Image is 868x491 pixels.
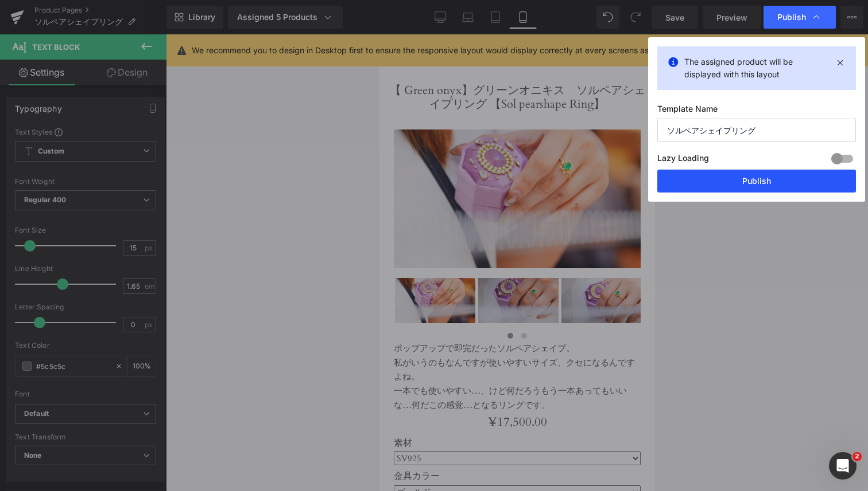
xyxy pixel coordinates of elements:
[14,307,261,321] p: ポップアップで即完だったソルペアシェイプ。
[235,11,245,21] a: 検索
[657,151,709,170] label: Lazy Loading
[14,403,261,417] label: 素材
[657,104,856,119] label: Template Name
[684,56,829,81] p: The assigned product will be displayed with this layout
[14,437,261,450] label: 金具カラー
[6,49,270,77] a: 【 Green onyx】グリーンオニキス ソルペアシェイプリング 【Sol pearshape Ring】
[15,243,96,289] img: 【 Green onyx】グリーンオニキス ソルペアシェイプリング 【Sol pearshape Ring】
[10,11,22,21] button: メニューを開く
[182,243,262,289] img: 【 Green onyx】グリーンオニキス ソルペアシェイプリング 【Sol pearshape Ring】
[657,170,856,193] button: Publish
[125,10,151,22] span: Juvelia
[125,9,151,23] a: Juvelia
[14,321,261,350] p: 私がいうのもなんですが使いやすいサイズ、クセになるんですよね。
[829,452,857,480] iframe: Intercom live chat
[14,95,261,234] img: 【 Green onyx】グリーンオニキス ソルペアシェイプリング 【Sol pearshape Ring】
[14,349,261,378] p: 一本でも使いやすい…、けど何だろうもう一本あってもいいな…何だこの感覚…となるリングです。
[852,452,862,461] span: 2
[108,378,168,398] span: ¥17,500.00
[777,12,806,22] span: Publish
[99,243,179,289] img: 【 Green onyx】グリーンオニキス ソルペアシェイプリング 【Sol pearshape Ring】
